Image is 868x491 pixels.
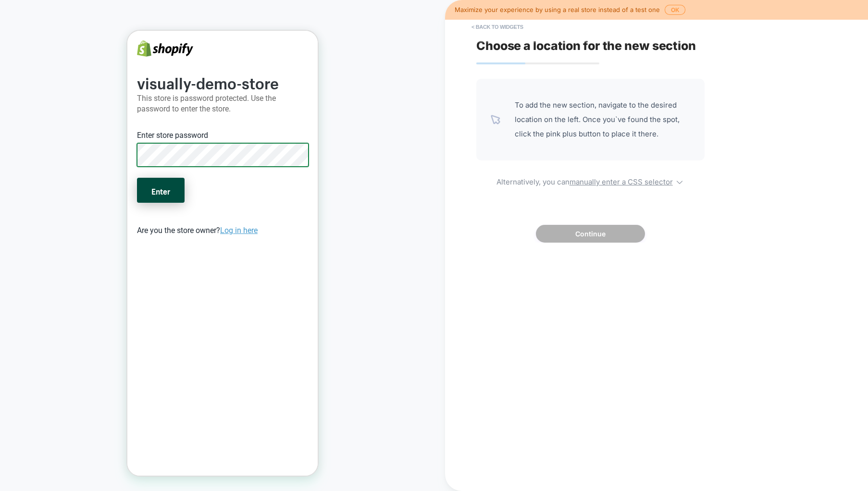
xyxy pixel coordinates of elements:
button: Continue [536,225,645,243]
a: Log in here [93,195,130,204]
img: pointer [491,115,500,124]
label: Enter store password [10,99,81,110]
button: Enter [10,147,57,172]
b: visually-demo-store [10,38,151,62]
span: Are you the store owner? [10,195,130,204]
button: OK [665,5,685,15]
span: Choose a location for the new section [476,38,696,53]
u: manually enter a CSS selector [570,177,673,186]
span: To add the new section, navigate to the desired location on the left. Once you`ve found the spot,... [515,98,690,141]
p: This store is password protected. Use the password to enter the store. [10,62,181,84]
span: Alternatively, you can [476,175,705,186]
button: < Back to widgets [467,19,528,35]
